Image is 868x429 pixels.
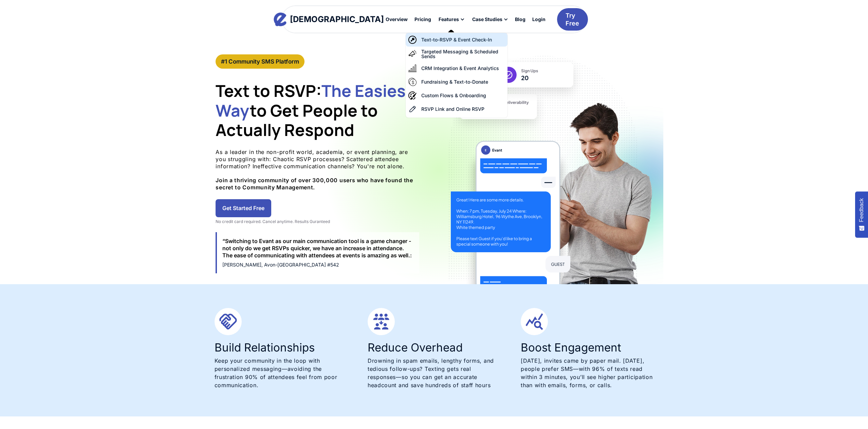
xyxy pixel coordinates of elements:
a: Try Free [557,8,588,31]
p: [DATE], invites came by paper mail. [DATE], people prefer SMS—with 96% of texts read within 3 min... [521,357,653,389]
a: Get Started Free [216,199,271,217]
span: The Easiest Way [216,80,413,121]
div: Blog [515,17,525,22]
div: “Switching to Evant as our main communication tool is a game changer - not only do we get RSVPs q... [222,238,414,259]
a: home [280,13,377,26]
a: Text-to-RSVP & Event Check-In [406,33,507,47]
h3: Reduce Overhead [368,342,500,353]
p: As a leader in the non-profit world, academia, or event planning, are you struggling with: Chaoti... [216,149,419,191]
a: Custom Flows & Onboarding [406,89,507,102]
a: Login [529,14,549,25]
div: Features [435,14,468,25]
a: Fundraising & Text-to-Donate [406,75,507,89]
div: #1 Community SMS Platform [221,58,299,65]
a: #1 Community SMS Platform [216,54,304,69]
div: Case Studies [472,17,502,22]
div: Custom Flows & Onboarding [421,93,486,98]
p: Drowning in spam emails, lengthy forms, and tedious follow-ups? Texting gets real responses—so yo... [368,357,500,389]
div: Fundraising & Text-to-Donate [421,80,488,84]
a: CRM Integration & Event Analytics [406,62,507,75]
a: RSVP Link and Online RSVP [406,102,507,116]
a: Blog [512,14,529,25]
span: Feedback [858,198,865,222]
div: [DEMOGRAPHIC_DATA] [290,15,384,23]
div: Try Free [566,12,579,28]
div: Targeted Messaging & Scheduled Sends [421,49,505,59]
p: Keep your community in the loop with personalized messaging—avoiding the frustration 90% of atten... [215,357,347,389]
h3: Boost Engagement [521,342,653,353]
nav: Features [401,33,512,118]
div: [PERSON_NAME], Avon-[GEOGRAPHIC_DATA] #542 [222,262,414,268]
a: Pricing [411,14,435,25]
button: Feedback - Show survey [855,191,868,238]
div: Pricing [414,17,431,22]
div: RSVP Link and Online RSVP [421,107,484,111]
h3: Build Relationships [215,342,347,353]
strong: Join a thriving community of over 300,000 users who have found the secret to Community Management. [216,177,413,191]
div: Features [439,17,459,22]
div: Login [532,17,546,22]
a: Targeted Messaging & Scheduled Sends [406,47,507,62]
div: No credit card required. Cancel anytime. Results Guranteed [216,219,419,224]
a: Overview [382,14,411,25]
div: Case Studies [468,14,512,25]
div: Text-to-RSVP & Event Check-In [421,37,492,42]
h1: Text to RSVP: to Get People to Actually Respond [216,81,419,140]
div: CRM Integration & Event Analytics [421,66,499,71]
div: Overview [386,17,408,22]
